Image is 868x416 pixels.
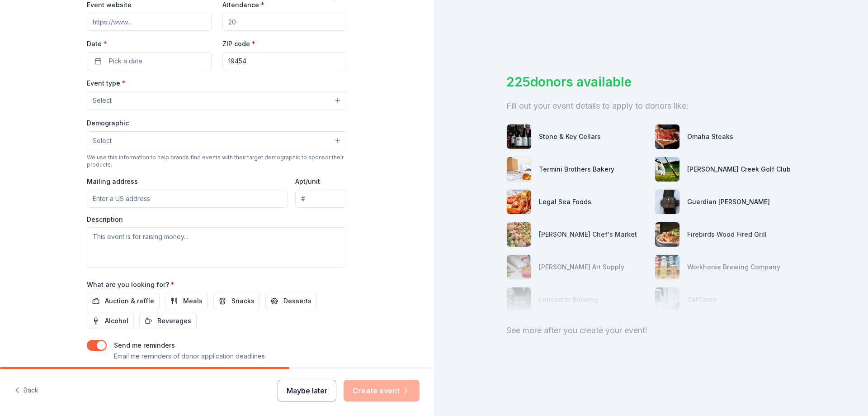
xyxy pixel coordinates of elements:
[507,124,531,149] img: photo for Stone & Key Cellars
[87,79,126,88] label: Event type
[507,157,531,182] img: photo for Termini Brothers Bakery
[87,280,175,289] label: What are you looking for?
[687,164,791,175] div: [PERSON_NAME] Creek Golf Club
[87,190,288,208] input: Enter a US address
[87,313,134,329] button: Alcohol
[87,215,123,224] label: Description
[87,13,212,31] input: https://www...
[506,323,796,338] div: See more after you create your event!
[105,316,128,326] span: Alcohol
[506,72,796,91] div: 225 donors available
[506,99,796,113] div: Fill out your event details to apply to donors like:
[87,131,347,150] button: Select
[87,119,129,128] label: Demographic
[295,190,347,208] input: #
[655,190,679,214] img: photo for Guardian Angel Device
[222,13,347,31] input: 20
[231,296,255,306] span: Snacks
[655,157,679,182] img: photo for Landis Creek Golf Club
[87,39,212,48] label: Date
[139,313,197,329] button: Beverages
[213,293,260,309] button: Snacks
[539,164,614,175] div: Termini Brothers Bakery
[14,381,38,400] button: Back
[183,296,203,306] span: Meals
[87,0,132,10] label: Event website
[278,380,336,402] button: Maybe later
[507,190,531,214] img: photo for Legal Sea Foods
[87,154,347,168] div: We use this information to help brands find events with their target demographic to sponsor their...
[93,135,112,146] span: Select
[87,177,138,186] label: Mailing address
[265,293,317,309] button: Desserts
[87,52,212,70] button: Pick a date
[222,0,264,10] label: Attendance
[295,177,320,186] label: Apt/unit
[539,196,591,207] div: Legal Sea Foods
[157,316,191,326] span: Beverages
[109,56,142,67] span: Pick a date
[165,293,208,309] button: Meals
[283,296,311,306] span: Desserts
[105,296,154,306] span: Auction & raffle
[222,39,255,48] label: ZIP code
[87,91,347,110] button: Select
[87,293,160,309] button: Auction & raffle
[114,351,265,362] p: Email me reminders of donor application deadlines
[93,95,112,106] span: Select
[539,131,601,142] div: Stone & Key Cellars
[655,124,679,149] img: photo for Omaha Steaks
[222,52,347,70] input: 12345 (U.S. only)
[687,196,770,207] div: Guardian [PERSON_NAME]
[687,131,733,142] div: Omaha Steaks
[114,341,175,349] label: Send me reminders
